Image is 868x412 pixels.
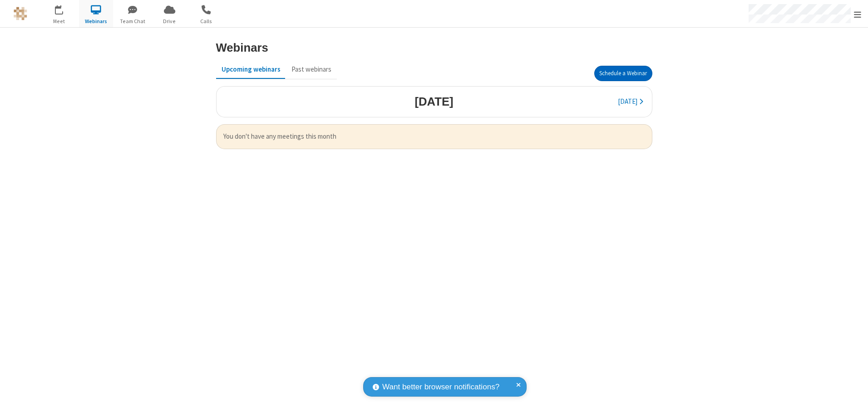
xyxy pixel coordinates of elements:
span: Team Chat [116,17,150,25]
span: Meet [42,17,76,25]
span: [DATE] [618,97,637,106]
button: Past webinars [286,61,337,78]
button: Upcoming webinars [216,61,286,78]
img: QA Selenium DO NOT DELETE OR CHANGE [14,7,27,20]
span: Calls [189,17,223,25]
span: Want better browser notifications? [382,381,499,393]
span: Drive [153,17,187,25]
h3: Webinars [216,41,268,54]
span: You don't have any meetings this month [223,131,645,142]
button: [DATE] [612,93,648,111]
button: Schedule a Webinar [594,66,652,81]
span: Webinars [79,17,113,25]
div: 1 [61,5,67,12]
h3: [DATE] [414,95,453,108]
